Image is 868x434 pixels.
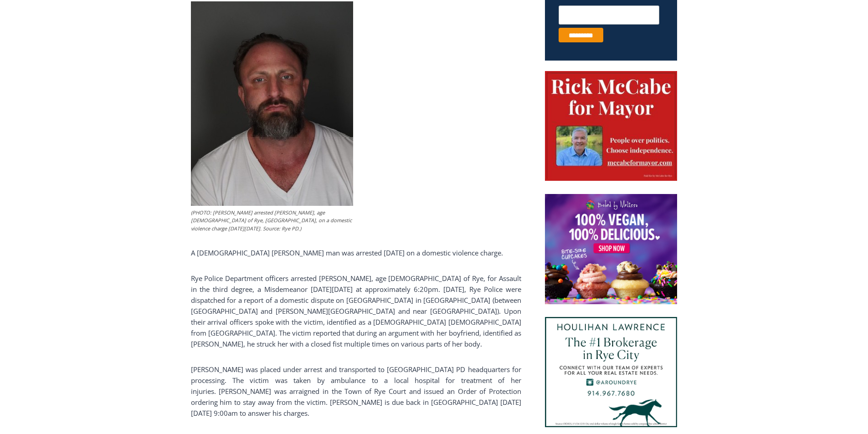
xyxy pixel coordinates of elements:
[191,1,353,206] img: (PHOTO: Rye PD arrested Michael P. O’Connell, age 42 of Rye, NY, on a domestic violence charge on...
[545,317,677,427] img: Houlihan Lawrence The #1 Brokerage in Rye City
[191,364,521,419] p: [PERSON_NAME] was placed under arrest and transported to [GEOGRAPHIC_DATA] PD headquarters for pr...
[545,71,677,181] img: McCabe for Mayor
[191,247,521,258] p: A [DEMOGRAPHIC_DATA] [PERSON_NAME] man was arrested [DATE] on a domestic violence charge.
[191,273,521,349] p: Rye Police Department officers arrested [PERSON_NAME], age [DEMOGRAPHIC_DATA] of Rye, for Assault...
[191,209,353,233] figcaption: (PHOTO: [PERSON_NAME] arrested [PERSON_NAME], age [DEMOGRAPHIC_DATA] of Rye, [GEOGRAPHIC_DATA], o...
[545,194,677,304] img: Baked by Melissa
